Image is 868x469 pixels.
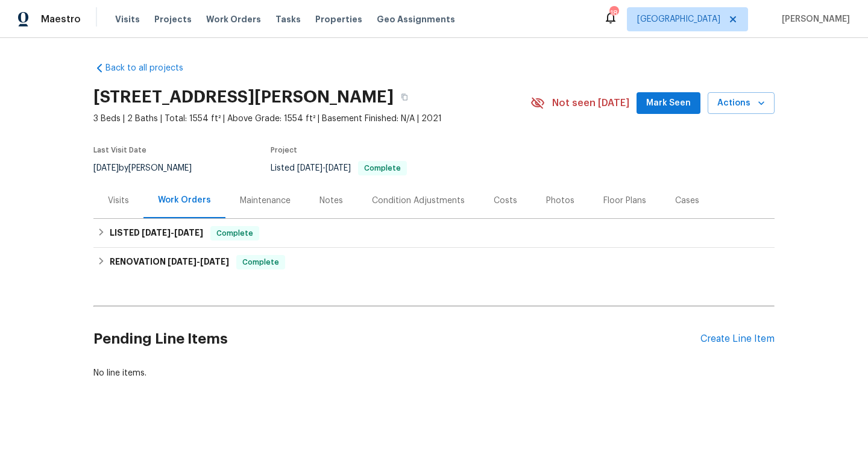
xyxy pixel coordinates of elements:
span: Mark Seen [646,96,691,111]
span: Last Visit Date [93,146,146,154]
button: Actions [708,92,775,115]
span: Project [271,146,297,154]
div: Create Line Item [700,333,775,345]
a: Back to all projects [93,62,209,74]
h6: RENOVATION [110,255,229,269]
span: [DATE] [93,164,119,172]
span: [PERSON_NAME] [777,13,850,25]
div: Photos [546,195,574,207]
h6: LISTED [110,226,203,241]
span: Tasks [275,15,301,24]
span: Actions [717,96,765,111]
span: Maestro [41,13,81,25]
span: [DATE] [200,257,229,266]
div: Costs [494,195,517,207]
span: [DATE] [325,164,351,172]
div: LISTED [DATE]-[DATE]Complete [93,219,775,248]
div: No line items. [93,367,775,379]
div: Condition Adjustments [372,195,465,207]
span: Visits [115,13,140,25]
span: Properties [315,13,362,25]
div: by [PERSON_NAME] [93,161,206,175]
span: [DATE] [142,228,171,237]
span: - [297,164,351,172]
span: [DATE] [168,257,197,266]
span: 3 Beds | 2 Baths | Total: 1554 ft² | Above Grade: 1554 ft² | Basement Finished: N/A | 2021 [93,113,530,125]
span: Projects [154,13,192,25]
h2: [STREET_ADDRESS][PERSON_NAME] [93,91,394,103]
h2: Pending Line Items [93,311,700,367]
span: - [142,228,203,237]
span: Geo Assignments [377,13,455,25]
div: RENOVATION [DATE]-[DATE]Complete [93,248,775,277]
span: Work Orders [206,13,261,25]
button: Copy Address [394,86,415,108]
div: Maintenance [240,195,291,207]
span: Complete [237,256,284,268]
button: Mark Seen [637,92,700,115]
span: [DATE] [297,164,322,172]
span: Not seen [DATE] [552,97,629,109]
span: - [168,257,229,266]
span: [DATE] [174,228,203,237]
div: Notes [319,195,343,207]
span: [GEOGRAPHIC_DATA] [637,13,720,25]
div: Floor Plans [603,195,646,207]
span: Complete [212,227,258,239]
div: Visits [108,195,129,207]
div: Cases [675,195,699,207]
div: 18 [609,7,618,19]
span: Listed [271,164,407,172]
div: Work Orders [158,194,211,206]
span: Complete [359,165,406,172]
